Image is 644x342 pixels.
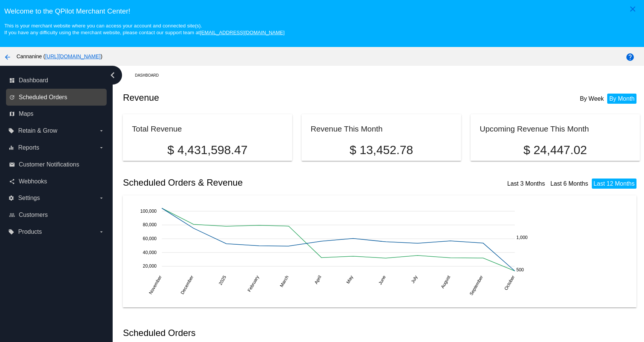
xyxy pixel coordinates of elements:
text: August [440,274,452,289]
text: May [345,275,354,285]
i: local_offer [8,128,14,134]
h2: Scheduled Orders [123,328,381,338]
mat-icon: arrow_back [3,53,12,62]
h2: Total Revenue [132,124,182,133]
span: Cannanine ( ) [17,53,103,59]
span: Scheduled Orders [19,94,67,101]
a: Last 3 Months [507,180,545,187]
span: Reports [18,144,39,151]
text: September [469,275,484,297]
a: update Scheduled Orders [9,91,104,103]
a: Last 6 Months [550,180,588,187]
h3: Welcome to the QPilot Merchant Center! [4,7,639,15]
text: 500 [516,267,524,272]
a: dashboard Dashboard [9,74,104,86]
i: map [9,111,15,117]
text: 80,000 [143,222,157,228]
p: $ 4,431,598.47 [132,143,283,157]
a: Dashboard [135,70,165,81]
i: settings [8,195,14,201]
i: local_offer [8,229,14,235]
p: $ 24,447.02 [480,143,630,157]
text: 20,000 [143,263,157,269]
text: June [378,274,387,286]
i: share [9,179,15,185]
i: dashboard [9,77,15,83]
i: arrow_drop_down [98,195,104,201]
i: equalizer [8,145,14,151]
text: March [279,275,290,288]
span: Products [18,229,42,235]
text: November [148,275,163,295]
a: map Maps [9,108,104,120]
span: Dashboard [19,77,48,84]
text: April [314,275,323,285]
span: Customers [19,212,48,218]
i: people_outline [9,212,15,218]
i: email [9,162,15,168]
a: share Webhooks [9,176,104,188]
text: February [247,275,260,293]
i: arrow_drop_down [98,128,104,134]
text: 100,000 [140,209,157,214]
text: 1,000 [516,235,528,240]
text: July [410,275,419,284]
a: Last 12 Months [594,180,635,187]
span: Customer Notifications [19,161,79,168]
span: Webhooks [19,178,47,185]
a: email Customer Notifications [9,159,104,171]
a: [URL][DOMAIN_NAME] [45,53,101,59]
h2: Upcoming Revenue This Month [480,124,589,133]
h2: Revenue [123,92,381,103]
a: people_outline Customers [9,209,104,221]
i: arrow_drop_down [98,229,104,235]
text: 40,000 [143,250,157,255]
li: By Month [607,94,636,104]
i: arrow_drop_down [98,145,104,151]
span: Maps [19,110,33,117]
small: This is your merchant website where you can access your account and connected site(s). If you hav... [4,23,284,35]
mat-icon: close [628,5,637,14]
h2: Scheduled Orders & Revenue [123,177,381,188]
p: $ 13,452.78 [311,143,452,157]
h2: Revenue This Month [311,124,383,133]
a: [EMAIL_ADDRESS][DOMAIN_NAME] [200,30,285,35]
text: October [504,275,516,291]
text: 2025 [218,274,228,286]
text: December [180,275,195,295]
mat-icon: help [626,53,635,62]
span: Retain & Grow [18,127,57,134]
i: update [9,94,15,100]
li: By Week [578,94,606,104]
span: Settings [18,195,40,201]
i: chevron_left [107,69,119,81]
text: 60,000 [143,236,157,241]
